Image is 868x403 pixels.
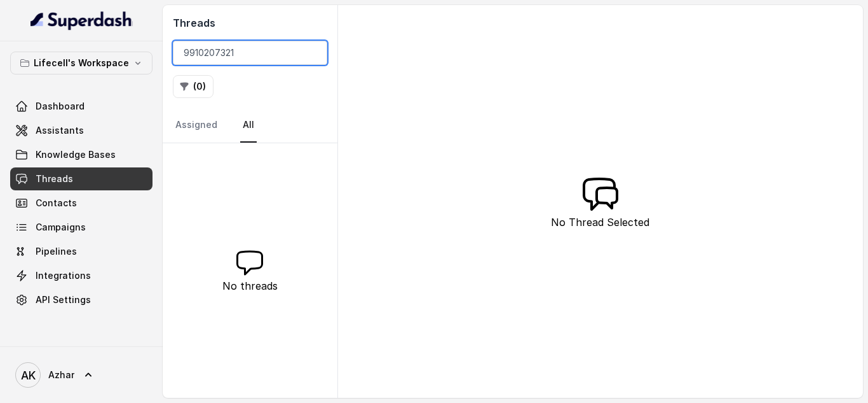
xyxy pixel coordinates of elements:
[36,245,77,258] span: Pipelines
[36,173,73,185] span: Threads
[10,95,153,118] a: Dashboard
[36,148,116,161] span: Knowledge Bases
[10,192,153,215] a: Contacts
[173,41,327,65] input: Search by Call ID or Phone Number
[10,119,153,142] a: Assistants
[10,216,153,239] a: Campaigns
[173,75,214,98] button: (0)
[34,55,129,71] p: Lifecell's Workspace
[10,167,153,190] a: Threads
[10,240,153,263] a: Pipelines
[36,221,86,234] span: Campaigns
[222,278,278,293] p: No threads
[36,293,91,306] span: API Settings
[10,264,153,287] a: Integrations
[240,108,257,143] a: All
[10,52,153,74] button: Lifecell's Workspace
[173,108,327,143] nav: Tabs
[21,369,36,382] text: AK
[10,357,153,393] a: Azhar
[31,10,133,31] img: light.svg
[36,124,84,137] span: Assistants
[10,143,153,166] a: Knowledge Bases
[173,15,327,31] h2: Threads
[551,215,649,230] p: No Thread Selected
[36,269,91,282] span: Integrations
[173,108,220,143] a: Assigned
[48,369,74,381] span: Azhar
[36,197,77,209] span: Contacts
[10,288,153,311] a: API Settings
[36,100,85,113] span: Dashboard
